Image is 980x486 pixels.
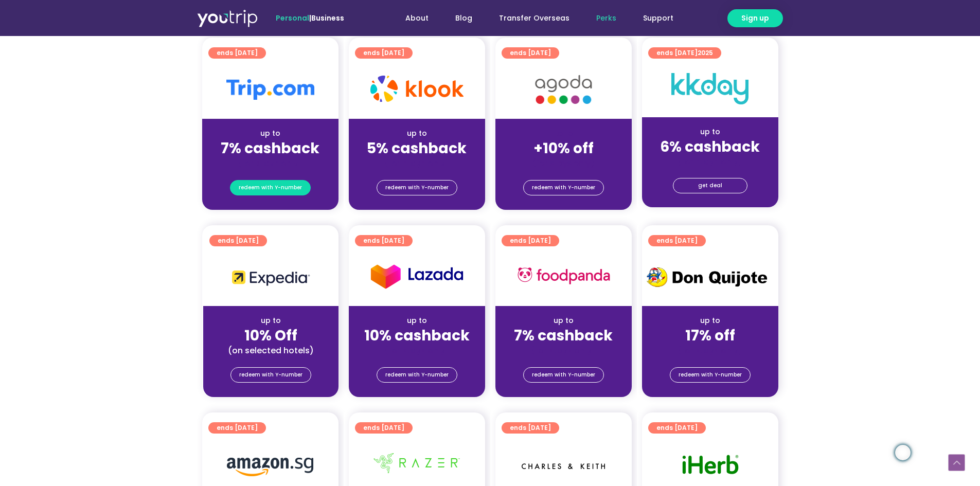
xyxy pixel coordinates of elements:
div: (for stays only) [357,158,477,169]
a: ends [DATE] [648,422,706,434]
a: ends [DATE] [355,47,413,59]
div: up to [650,127,770,137]
div: up to [210,128,330,139]
strong: 5% cashback [367,138,467,158]
span: redeem with Y-number [385,181,449,195]
span: redeem with Y-number [385,368,449,382]
span: ends [DATE] [656,47,713,59]
strong: 6% cashback [660,137,760,157]
strong: 17% off [685,326,735,346]
a: redeem with Y-number [523,180,604,195]
a: redeem with Y-number [670,367,751,383]
div: up to [504,315,623,326]
div: (on selected hotels) [211,345,330,356]
nav: Menu [372,9,687,28]
a: About [392,9,442,28]
div: up to [650,315,770,326]
a: Blog [442,9,486,28]
span: ends [DATE] [510,47,551,59]
span: ends [DATE] [217,47,258,59]
a: ends [DATE] [208,422,266,434]
a: redeem with Y-number [523,367,604,383]
span: get deal [698,178,722,193]
span: up to [554,128,573,138]
a: Support [630,9,687,28]
div: (for stays only) [210,158,330,169]
div: (for stays only) [650,345,770,356]
a: Transfer Overseas [486,9,583,28]
a: Business [311,13,344,23]
a: Sign up [727,9,783,27]
a: ends [DATE]2025 [648,47,721,59]
div: (for stays only) [650,156,770,167]
a: Perks [583,9,630,28]
strong: 10% Off [244,326,297,346]
span: ends [DATE] [510,422,551,434]
a: redeem with Y-number [377,180,457,195]
a: ends [DATE] [355,422,413,434]
span: ends [DATE] [218,235,259,246]
span: Sign up [741,13,769,24]
span: redeem with Y-number [239,368,302,382]
span: ends [DATE] [363,235,404,246]
strong: +10% off [533,138,594,158]
a: ends [DATE] [502,235,559,246]
strong: 7% cashback [221,138,319,158]
div: (for stays only) [504,345,623,356]
span: redeem with Y-number [532,368,595,382]
span: ends [DATE] [656,235,698,246]
span: ends [DATE] [363,422,404,434]
div: up to [357,128,477,139]
span: redeem with Y-number [239,181,302,195]
span: Personal [276,13,309,23]
div: up to [357,315,477,326]
strong: 7% cashback [514,326,613,346]
strong: 10% cashback [364,326,470,346]
span: ends [DATE] [510,235,551,246]
span: ends [DATE] [656,422,698,434]
a: ends [DATE] [209,235,267,246]
span: | [276,13,344,23]
a: ends [DATE] [648,235,706,246]
a: redeem with Y-number [230,180,311,195]
a: ends [DATE] [355,235,413,246]
span: redeem with Y-number [532,181,595,195]
span: ends [DATE] [363,47,404,59]
span: 2025 [698,48,713,57]
span: ends [DATE] [217,422,258,434]
a: get deal [673,178,747,193]
a: ends [DATE] [208,47,266,59]
a: ends [DATE] [502,422,559,434]
div: (for stays only) [357,345,477,356]
div: (for stays only) [504,158,623,169]
span: redeem with Y-number [679,368,742,382]
div: up to [211,315,330,326]
a: redeem with Y-number [377,367,457,383]
a: redeem with Y-number [230,367,311,383]
a: ends [DATE] [502,47,559,59]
